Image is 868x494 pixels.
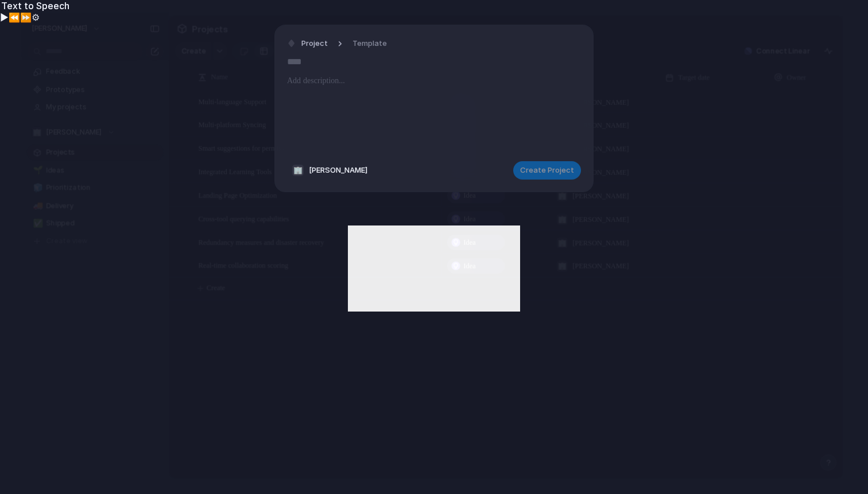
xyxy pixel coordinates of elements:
span: Project [301,38,328,49]
button: Project [284,36,331,52]
button: Template [346,36,394,52]
span: Template [352,38,387,49]
div: 🏢 [292,165,304,176]
span: [PERSON_NAME] [309,165,367,176]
